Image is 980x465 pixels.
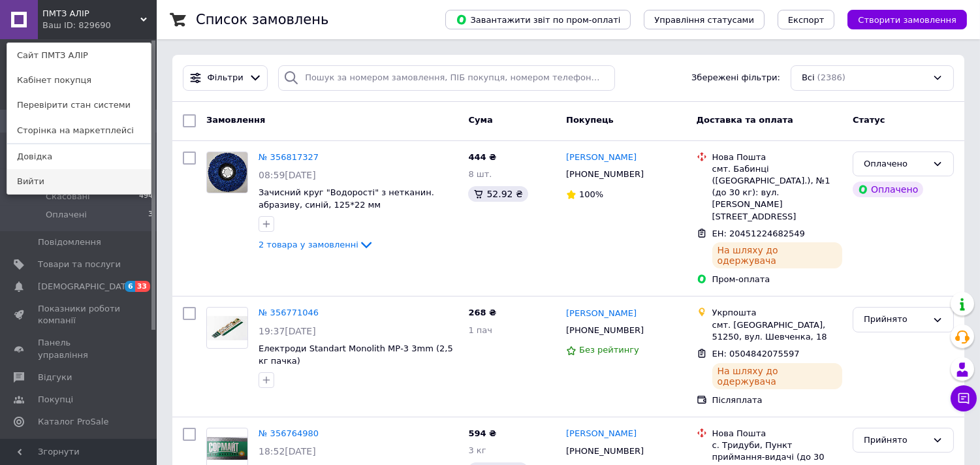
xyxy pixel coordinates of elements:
a: № 356817327 [259,152,319,162]
span: ЕН: 20451224682549 [712,229,805,238]
a: Перевірити стан системи [7,93,151,118]
span: Cума [468,115,492,125]
div: [PHONE_NUMBER] [563,322,646,339]
span: Без рейтингу [579,345,639,355]
span: Створити замовлення [858,15,956,25]
div: [PHONE_NUMBER] [563,443,646,460]
div: Оплачено [864,157,927,171]
div: 52.92 ₴ [468,186,528,202]
img: Фото товару [207,316,247,340]
div: Укрпошта [712,307,842,319]
span: Покупець [566,115,614,125]
a: 2 товара у замовленні [259,240,374,249]
div: Прийнято [864,313,927,327]
span: Повідомлення [38,236,101,248]
a: Сторінка на маркетплейсі [7,118,151,143]
a: Електроди Standart Monolith МР-3 3mm (2,5 кг пачка) [259,344,453,366]
span: Фільтри [208,72,244,84]
h1: Список замовлень [196,12,328,27]
span: 3 кг [468,445,486,455]
div: На шляху до одержувача [712,363,842,389]
span: 6 [125,281,135,292]
div: Післяплата [712,394,842,406]
span: Товари та послуги [38,259,121,270]
input: Пошук за номером замовлення, ПІБ покупця, номером телефону, Email, номером накладної [278,65,615,91]
span: 3 [148,209,153,221]
span: 268 ₴ [468,308,496,317]
span: [DEMOGRAPHIC_DATA] [38,281,134,293]
span: 444 ₴ [468,152,496,162]
div: смт. Бабинці ([GEOGRAPHIC_DATA].), №1 (до 30 кг): вул. [PERSON_NAME][STREET_ADDRESS] [712,163,842,223]
a: Вийти [7,169,151,194]
span: ЕН: 0504842075597 [712,349,800,359]
a: Сайт ПМТЗ АЛІР [7,43,151,68]
span: 2 товара у замовленні [259,240,358,249]
span: 100% [579,189,603,199]
div: Ваш ID: 829690 [42,20,97,31]
span: 594 ₴ [468,428,496,438]
a: Фото товару [206,307,248,349]
span: Покупці [38,394,73,406]
a: № 356764980 [259,428,319,438]
button: Створити замовлення [847,10,967,29]
span: 19:37[DATE] [259,326,316,336]
button: Управління статусами [644,10,765,29]
a: № 356771046 [259,308,319,317]
span: Експорт [788,15,825,25]
span: Каталог ProSale [38,416,108,428]
span: Статус [853,115,885,125]
div: смт. [GEOGRAPHIC_DATA], 51250, вул. Шевченка, 18 [712,319,842,343]
span: Управління статусами [654,15,754,25]
div: Пром-оплата [712,274,842,285]
span: Збережені фільтри: [691,72,780,84]
span: 8 шт. [468,169,492,179]
span: 18:52[DATE] [259,446,316,457]
div: На шляху до одержувача [712,242,842,268]
a: Зачисний круг "Водорості" з нетканин. абразиву, синій, 125*22 мм [259,187,434,210]
div: Нова Пошта [712,428,842,440]
a: Кабінет покупця [7,68,151,93]
img: Фото товару [207,152,247,193]
span: 494 [139,191,153,202]
span: (2386) [817,72,846,82]
img: Фото товару [207,437,247,460]
button: Завантажити звіт по пром-оплаті [445,10,631,29]
span: Оплачені [46,209,87,221]
a: [PERSON_NAME] [566,308,637,320]
div: [PHONE_NUMBER] [563,166,646,183]
a: Створити замовлення [834,14,967,24]
div: Оплачено [853,182,923,197]
span: 33 [135,281,150,292]
span: ПМТЗ АЛІР [42,8,140,20]
span: Панель управління [38,337,121,361]
span: Завантажити звіт по пром-оплаті [456,14,620,25]
button: Чат з покупцем [951,385,977,411]
span: 08:59[DATE] [259,170,316,180]
a: Фото товару [206,152,248,193]
a: [PERSON_NAME] [566,152,637,164]
span: Доставка та оплата [697,115,793,125]
span: 1 пач [468,325,492,335]
a: Довідка [7,144,151,169]
span: Скасовані [46,191,90,202]
a: [PERSON_NAME] [566,428,637,440]
span: Всі [802,72,815,84]
div: Нова Пошта [712,152,842,163]
div: Прийнято [864,434,927,447]
span: Замовлення [206,115,265,125]
span: Відгуки [38,372,72,383]
span: Показники роботи компанії [38,303,121,327]
button: Експорт [778,10,835,29]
